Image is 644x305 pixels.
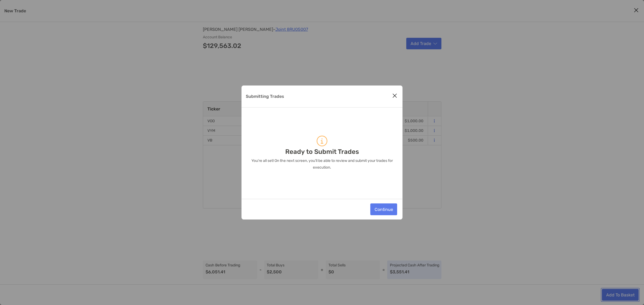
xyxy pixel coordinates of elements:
p: You’re all set! On the next screen, you’ll be able to review and submit your trades for execution. [248,157,396,171]
button: Continue [370,203,397,215]
p: Submitting Trades [246,93,284,100]
p: Ready to Submit Trades [285,148,359,155]
div: Submitting Trades [241,85,402,220]
button: Close modal [391,92,399,100]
